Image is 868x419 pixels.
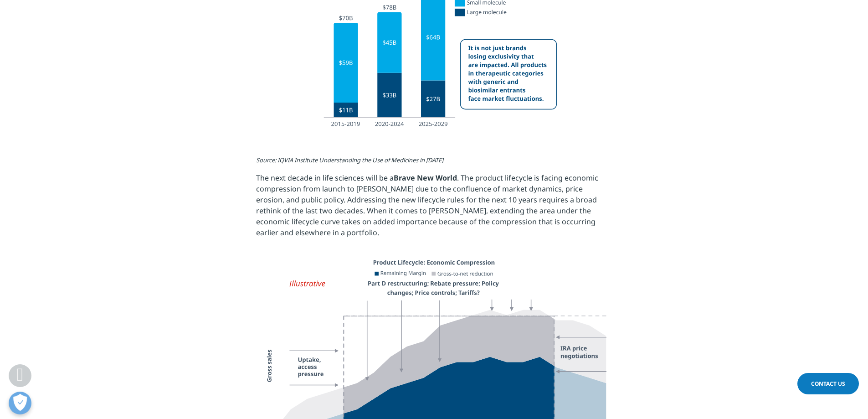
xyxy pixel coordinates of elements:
[394,173,457,183] strong: Brave New World
[256,172,612,245] p: The next decade in life sciences will be a . The product lifecycle is facing economic compression...
[797,373,859,394] a: Contact Us
[256,156,443,164] em: Source: IQVIA Institute Understanding the Use of Medicines in [DATE]
[811,380,845,388] span: Contact Us
[9,392,31,414] button: Open Preferences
